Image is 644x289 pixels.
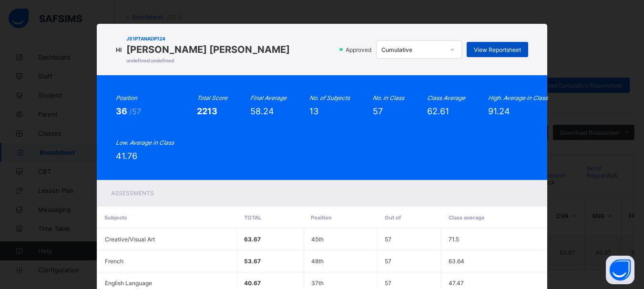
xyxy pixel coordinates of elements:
span: View Reportsheet [474,46,521,53]
i: Total Score [197,94,227,101]
span: 63.64 [449,258,464,265]
span: 57 [385,279,391,287]
span: Subjects [104,214,127,221]
span: [PERSON_NAME] [PERSON_NAME] [126,44,290,55]
span: 40.67 [244,279,261,287]
span: 45th [311,236,324,243]
i: Low. Average in Class [116,139,174,146]
span: Class average [449,214,485,221]
span: HI [116,46,122,53]
span: Position [311,214,332,221]
span: 37th [311,279,324,287]
span: 48th [311,258,324,265]
span: French [105,258,123,265]
i: No. of Subjects [309,94,350,101]
i: No. in Class [373,94,404,101]
i: Class Average [427,94,465,101]
span: Assessments [111,189,154,197]
span: /57 [129,107,141,116]
button: Open asap [606,256,634,284]
span: 62.61 [427,106,449,116]
span: 2213 [197,106,217,116]
span: 57 [385,236,391,243]
span: 63.67 [244,236,261,243]
div: Cumulative [381,46,444,53]
span: Approved [345,46,374,53]
span: 47.47 [449,279,464,287]
span: 71.5 [449,236,459,243]
span: Out of [385,214,401,221]
span: 41.76 [116,151,137,161]
span: undefined undefined [126,58,290,63]
i: Final Average [250,94,286,101]
i: Position [116,94,137,101]
span: 36 [116,106,129,116]
span: 57 [373,106,383,116]
span: Creative/Visual Art [105,236,155,243]
span: English Language [105,279,152,287]
span: JS1PTANADP124 [126,36,290,41]
span: 58.24 [250,106,274,116]
span: 57 [385,258,391,265]
span: 91.24 [488,106,510,116]
span: 53.67 [244,258,261,265]
span: Total [244,214,261,221]
span: 13 [309,106,318,116]
i: High. Average in Class [488,94,548,101]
